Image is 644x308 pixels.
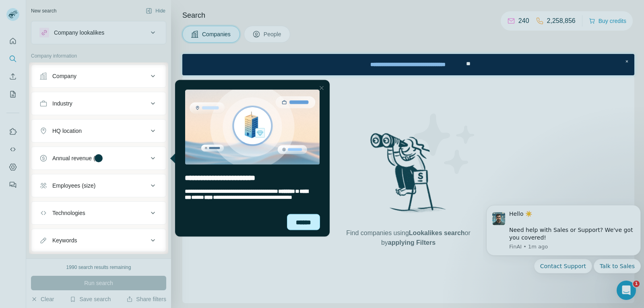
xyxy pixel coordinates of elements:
[440,3,448,11] div: Close Step
[168,79,331,238] iframe: Tooltip
[3,64,158,79] div: Quick reply options
[52,209,85,217] div: Technologies
[51,64,109,79] button: Quick reply: Contact Support
[26,15,152,47] div: Message content
[3,10,158,61] div: message notification from FinAI, 1m ago. Hello ☀️ ​ Need help with Sales or Support? We've got yo...
[31,149,166,168] button: Annual revenue ($)
[31,66,166,86] button: Company
[31,203,166,223] button: Technologies
[52,154,100,162] div: Annual revenue ($)
[9,17,22,30] img: Profile image for FinAI
[169,2,282,19] div: Upgrade plan for full access to Surfe
[52,236,77,244] div: Keywords
[26,15,152,47] div: Hello ☀️ ​ Need help with Sales or Support? We've got you covered!
[52,182,95,190] div: Employees (size)
[31,176,166,195] button: Employees (size)
[31,121,166,141] button: HQ location
[52,127,82,135] div: HQ location
[111,64,158,79] button: Quick reply: Talk to Sales
[31,94,166,113] button: Industry
[52,99,72,107] div: Industry
[26,48,152,56] p: Message from FinAI, sent 1m ago
[31,231,166,250] button: Keywords
[52,72,76,80] div: Company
